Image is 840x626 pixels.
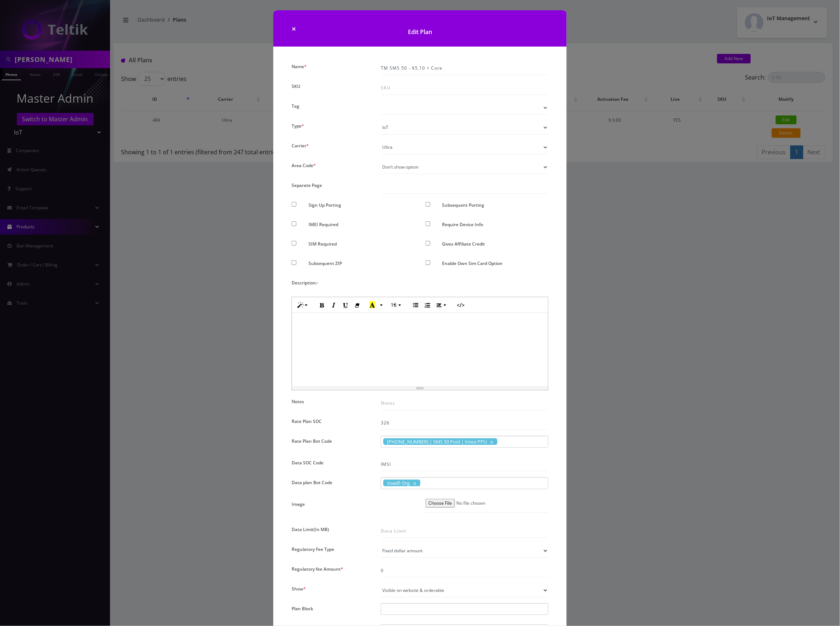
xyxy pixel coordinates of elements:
span: Vowifi Org [383,480,420,486]
label: SIM Required [308,239,337,249]
input: Rate Plan SOC [381,416,548,430]
button: Paragraph [432,299,452,311]
input: Data Limit [381,524,548,538]
button: Underline (CTRL+U) [339,299,352,311]
input: Data SOC Code [381,457,548,471]
label: Regulatory fee Amount [292,564,343,574]
label: Subsequent Porting [442,200,485,210]
input: Name [381,61,548,75]
label: IMEI Required [308,219,338,230]
button: Recent Color [366,299,379,311]
label: Data plan Bot Code [292,477,332,488]
button: Remove Font Style (CTRL+\) [351,299,364,311]
span: [PHONE_NUMBER] | SMS 50 Pool | Voice PPU [383,438,497,445]
span: 16 [391,301,397,308]
button: More Color [377,299,385,311]
label: Gives Affiliate Credit [442,239,485,249]
label: Regulatory Fee Type [292,544,334,555]
label: Rate Plan Bot Code [292,436,332,446]
button: Style [294,299,314,311]
label: Separate Page [292,180,322,191]
button: Bold (CTRL+B) [315,299,329,311]
button: Italic (CTRL+I) [327,299,340,311]
input: Regulatory fee Amount [381,564,548,578]
label: Carrier [292,140,309,151]
label: Rate Plan SOC [292,416,322,427]
button: Font Size [387,299,407,311]
div: resize [292,387,548,390]
h1: Edit Plan [273,10,567,47]
label: Tag [292,101,299,111]
span: × [292,23,296,34]
label: Area Code [292,160,316,171]
button: Code View [454,299,467,311]
label: Sign Up Porting [308,200,341,210]
label: Enable Own Sim Card Option [442,258,503,269]
label: Name [292,61,307,72]
input: Notes [381,396,548,410]
label: Data Limit(In MB) [292,524,329,535]
label: Subsequent ZIP [308,258,342,269]
label: Plan Block [292,603,313,614]
button: Unordered list (CTRL+SHIFT+NUM7) [409,299,422,311]
label: Require Device Info [442,219,483,230]
label: Notes [292,396,304,407]
label: Data SOC Code [292,457,324,468]
label: Type [292,121,304,131]
label: SKU [292,81,300,92]
button: Close [292,25,296,33]
button: Ordered list (CTRL+SHIFT+NUM8) [421,299,434,311]
label: Image [292,499,305,509]
label: Description:- [292,277,318,288]
label: Show [292,583,306,594]
input: SKU [381,81,548,95]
